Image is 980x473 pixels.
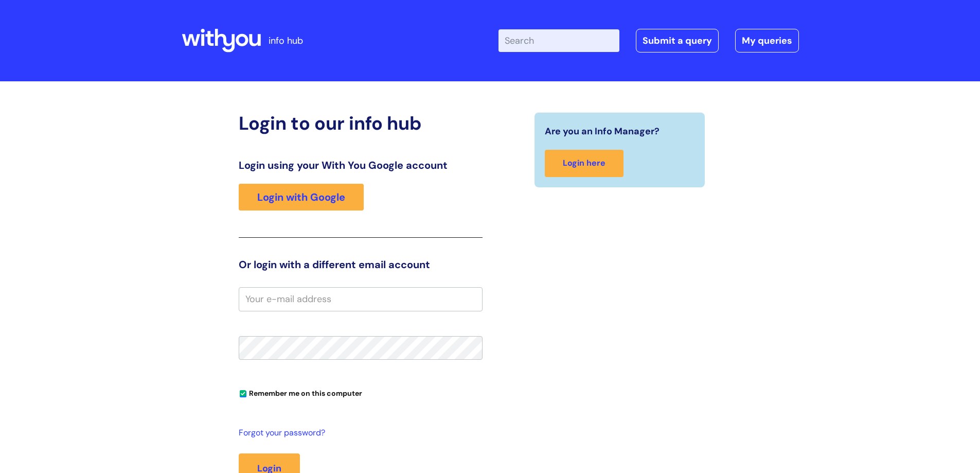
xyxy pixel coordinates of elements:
input: Your e-mail address [239,287,483,311]
p: info hub [269,32,303,49]
div: You can uncheck this option if you're logging in from a shared device [239,384,483,401]
input: Remember me on this computer [240,391,246,397]
h3: Or login with a different email account [239,258,483,271]
a: My queries [735,29,799,52]
h2: Login to our info hub [239,112,483,134]
a: Submit a query [636,29,719,52]
label: Remember me on this computer [239,387,362,398]
a: Login with Google [239,184,364,211]
span: Are you an Info Manager? [545,123,660,139]
a: Forgot your password? [239,426,477,441]
a: Login here [545,150,623,177]
h3: Login using your With You Google account [239,159,483,171]
input: Search [498,29,619,52]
